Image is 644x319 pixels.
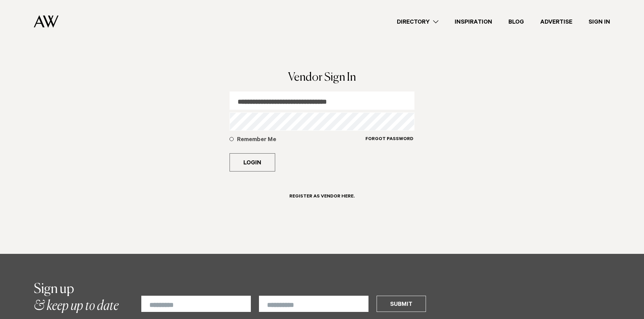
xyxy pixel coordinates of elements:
[230,153,275,171] button: Login
[281,188,363,210] a: Register as Vendor here.
[377,296,426,312] button: Submit
[230,72,414,83] h1: Vendor Sign In
[34,15,58,28] img: Auckland Weddings Logo
[365,136,414,151] a: Forgot Password
[237,136,365,144] h5: Remember Me
[447,17,500,26] a: Inspiration
[365,136,413,143] h6: Forgot Password
[34,281,119,315] h2: & keep up to date
[289,194,355,200] h6: Register as Vendor here.
[34,283,74,296] span: Sign up
[500,17,532,26] a: Blog
[389,17,447,26] a: Directory
[532,17,580,26] a: Advertise
[580,17,618,26] a: Sign In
